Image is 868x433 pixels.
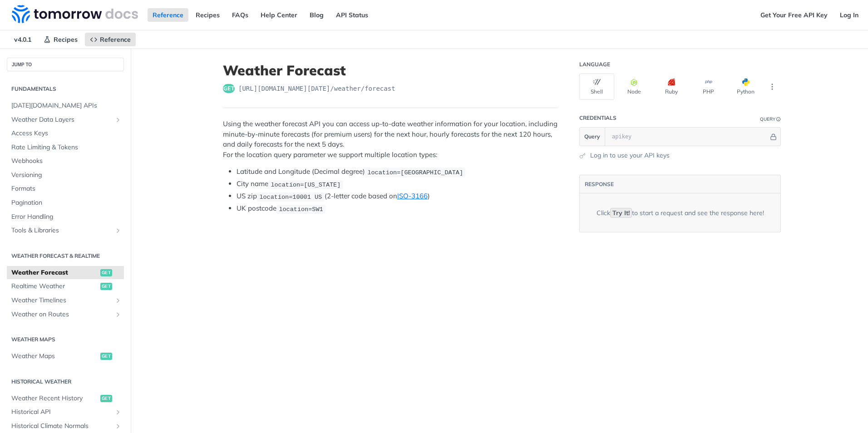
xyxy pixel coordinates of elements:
span: Reference [100,35,131,44]
img: Tomorrow.io Weather API Docs [12,5,138,23]
h2: Fundamentals [7,85,124,93]
i: Information [776,117,781,122]
li: US zip (2-letter code based on ) [237,191,558,202]
a: Help Center [256,8,302,22]
button: Show subpages for Weather Data Layers [114,116,122,123]
button: Show subpages for Historical API [114,408,122,416]
a: Weather TimelinesShow subpages for Weather Timelines [7,294,124,307]
span: Historical Climate Normals [11,422,112,431]
a: Reference [85,33,136,46]
a: FAQs [227,8,253,22]
a: Log in to use your API keys [590,151,670,160]
code: Try It! [610,208,632,218]
button: Node [616,74,651,100]
h1: Weather Forecast [223,62,558,79]
span: get [100,395,112,402]
button: PHP [691,74,726,100]
span: Webhooks [11,157,122,166]
span: Versioning [11,171,122,180]
button: Shell [579,74,614,100]
span: Weather on Routes [11,310,112,319]
a: Recipes [39,33,83,46]
button: Show subpages for Tools & Libraries [114,227,122,234]
span: Formats [11,184,122,193]
a: Versioning [7,168,124,182]
button: Hide [769,132,778,141]
span: Historical API [11,408,112,417]
span: get [100,269,112,276]
button: More Languages [765,80,779,93]
span: Weather Timelines [11,296,112,305]
span: Rate Limiting & Tokens [11,143,122,152]
a: Webhooks [7,154,124,168]
h2: Weather Forecast & realtime [7,252,124,260]
span: Pagination [11,198,122,207]
a: Weather Mapsget [7,349,124,363]
a: Realtime Weatherget [7,280,124,293]
a: Get Your Free API Key [755,8,833,22]
span: Weather Maps [11,352,98,361]
span: Tools & Libraries [11,226,112,235]
span: Realtime Weather [11,282,98,291]
input: apikey [607,128,769,146]
button: Show subpages for Historical Climate Normals [114,423,122,430]
div: Click to start a request and see the response here! [597,208,764,217]
a: Blog [305,8,329,22]
a: Error Handling [7,210,124,224]
code: location=10001 US [257,192,325,202]
a: Tools & LibrariesShow subpages for Tools & Libraries [7,224,124,237]
code: location=SW1 [276,205,325,214]
span: v4.0.1 [9,33,36,46]
a: Recipes [191,8,225,22]
a: API Status [331,8,373,22]
span: get [100,283,112,290]
a: Log In [835,8,863,22]
li: City name [237,179,558,189]
a: ISO-3166 [397,192,428,200]
a: Weather on RoutesShow subpages for Weather on Routes [7,308,124,321]
button: RESPONSE [584,180,614,189]
a: Weather Data LayersShow subpages for Weather Data Layers [7,113,124,127]
a: Historical Climate NormalsShow subpages for Historical Climate Normals [7,419,124,433]
a: Rate Limiting & Tokens [7,141,124,154]
button: Show subpages for Weather Timelines [114,297,122,304]
li: UK postcode [237,203,558,214]
span: Error Handling [11,212,122,221]
p: Using the weather forecast API you can access up-to-date weather information for your location, i... [223,119,558,160]
button: Query [580,128,605,146]
a: Historical APIShow subpages for Historical API [7,405,124,419]
span: [DATE][DOMAIN_NAME] APIs [11,101,122,110]
button: Python [728,74,763,100]
a: Formats [7,182,124,196]
span: Weather Forecast [11,268,98,277]
button: Show subpages for Weather on Routes [114,311,122,318]
button: JUMP TO [7,58,124,71]
div: Language [579,61,610,68]
code: location=[GEOGRAPHIC_DATA] [365,168,465,177]
code: location=[US_STATE] [268,180,343,189]
span: get [100,353,112,360]
li: Latitude and Longitude (Decimal degree) [237,167,558,177]
span: get [223,84,235,93]
button: Ruby [654,74,689,100]
a: Pagination [7,196,124,210]
a: Weather Forecastget [7,266,124,280]
a: Access Keys [7,127,124,140]
a: Weather Recent Historyget [7,392,124,405]
div: Query [760,116,775,123]
span: Recipes [54,35,78,44]
span: Weather Data Layers [11,115,112,124]
span: https://api.tomorrow.io/v4/weather/forecast [238,84,395,93]
div: QueryInformation [760,116,781,123]
div: Credentials [579,114,616,122]
span: Query [584,133,600,141]
h2: Weather Maps [7,335,124,344]
a: Reference [148,8,188,22]
span: Access Keys [11,129,122,138]
h2: Historical Weather [7,378,124,386]
svg: More ellipsis [768,83,776,91]
a: [DATE][DOMAIN_NAME] APIs [7,99,124,113]
span: Weather Recent History [11,394,98,403]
